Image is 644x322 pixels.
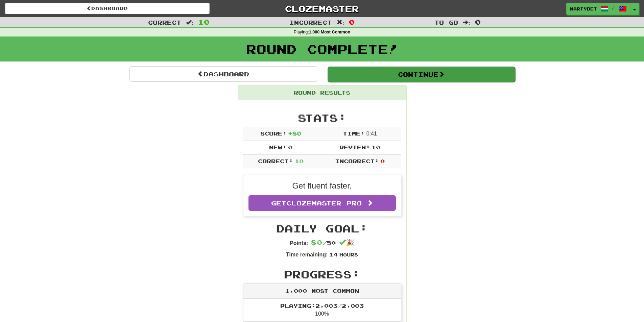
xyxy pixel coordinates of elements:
a: Dashboard [129,66,317,82]
span: Review: [339,144,370,150]
span: New: [269,144,287,150]
span: : [463,20,470,25]
span: Incorrect: [335,158,379,164]
strong: Points: [290,240,308,246]
span: + 80 [288,130,301,137]
span: Clozemaster Pro [286,199,362,207]
span: To go [434,19,458,26]
span: Score: [260,130,287,137]
span: 10 [295,158,304,164]
h2: Progress: [243,269,401,280]
span: 0 [349,18,355,26]
span: Incorrect [289,19,332,26]
h2: Daily Goal: [243,223,401,234]
span: : [337,20,344,25]
div: 1,000 Most Common [243,284,401,299]
h2: Stats: [243,112,401,123]
h1: Round Complete! [2,42,642,56]
span: 0 : 41 [366,131,377,137]
span: 10 [198,18,210,26]
p: Get fluent faster. [248,180,396,192]
span: Time: [343,130,365,137]
a: Martybet / [566,3,630,15]
span: Playing: 2,003 / 2,003 [280,302,364,309]
span: 🎉 [339,239,354,246]
span: 0 [380,158,385,164]
span: / [612,5,615,10]
strong: 1,000 Most Common [309,30,350,34]
li: 100% [243,299,401,322]
a: GetClozemaster Pro [248,195,396,211]
span: Correct: [258,158,293,164]
span: 0 [288,144,292,150]
span: : [186,20,193,25]
a: Clozemaster [220,3,424,15]
small: Hours [339,252,358,257]
strong: Time remaining: [286,252,328,257]
span: Correct [148,19,181,26]
a: Dashboard [5,3,210,14]
span: Martybet [570,6,597,12]
span: 10 [372,144,380,150]
div: Round Results [238,85,406,100]
span: 80 [311,238,323,246]
button: Continue [328,67,515,82]
span: / 50 [311,240,336,246]
span: 14 [329,251,338,257]
span: 0 [475,18,481,26]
